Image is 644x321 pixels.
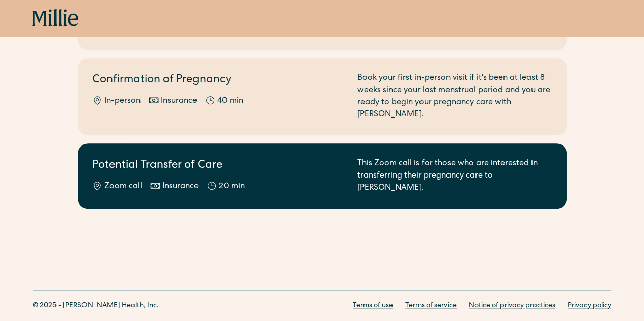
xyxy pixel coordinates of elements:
[357,72,552,121] div: Book your first in-person visit if it's been at least 8 weeks since your last menstrual period an...
[217,95,243,107] div: 40 min
[162,181,199,193] div: Insurance
[568,301,611,311] a: Privacy policy
[104,95,141,107] div: In-person
[469,301,555,311] a: Notice of privacy practices
[405,301,457,311] a: Terms of service
[92,158,345,174] h2: Potential Transfer of Care
[78,58,567,135] a: Confirmation of PregnancyIn-personInsurance40 minBook your first in-person visit if it's been at ...
[357,158,552,194] div: This Zoom call is for those who are interested in transferring their pregnancy care to [PERSON_NA...
[353,301,393,311] a: Terms of use
[78,143,567,209] a: Potential Transfer of CareZoom callInsurance20 minThis Zoom call is for those who are interested ...
[104,181,142,193] div: Zoom call
[219,181,245,193] div: 20 min
[33,301,159,311] div: © 2025 - [PERSON_NAME] Health, Inc.
[92,72,345,89] h2: Confirmation of Pregnancy
[161,95,197,107] div: Insurance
